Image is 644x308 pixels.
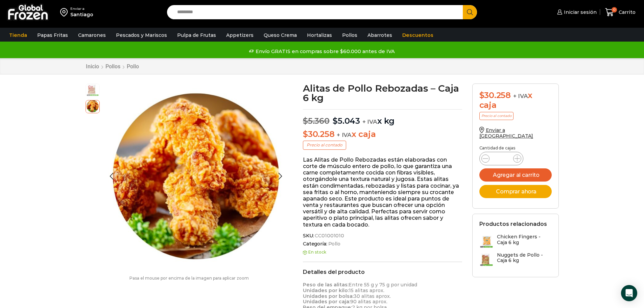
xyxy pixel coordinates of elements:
h1: Alitas de Pollo Rebozadas – Caja 6 kg [303,84,462,102]
span: Categoría: [303,241,462,247]
p: x caja [303,129,462,139]
span: Carrito [617,9,636,16]
span: + IVA [337,132,352,138]
a: Inicio [86,63,99,70]
div: Santiago [70,11,93,18]
p: Las Alitas de Pollo Rebozadas están elaboradas con corte de músculo entero de pollo, lo que garan... [303,157,462,228]
span: $ [479,90,484,100]
a: Pollos [105,63,121,70]
p: Precio al contado [303,141,346,149]
bdi: 5.043 [333,116,360,126]
h2: Detalles del producto [303,269,462,275]
span: $ [303,116,308,126]
p: Pasa el mouse por encima de la imagen para aplicar zoom [86,276,293,281]
span: + IVA [513,93,528,99]
a: 0 Carrito [603,4,637,20]
div: x caja [479,91,552,110]
a: Chicken Fingers - Caja 6 kg [479,234,552,248]
a: Descuentos [399,29,437,42]
input: Product quantity [495,154,508,163]
a: Tienda [6,29,30,42]
a: Enviar a [GEOGRAPHIC_DATA] [479,127,533,139]
strong: Unidades por caja: [303,299,350,305]
span: 0 [612,7,617,13]
bdi: 5.360 [303,116,330,126]
span: alitas-pollo [86,83,99,96]
a: Pollos [339,29,361,42]
h2: Productos relacionados [479,221,547,227]
div: Open Intercom Messenger [621,285,637,301]
p: En stock [303,250,462,255]
a: Pulpa de Frutas [174,29,219,42]
a: Nuggets de Pollo - Caja 6 kg [479,252,552,267]
h3: Chicken Fingers - Caja 6 kg [497,234,552,245]
a: Hortalizas [304,29,335,42]
span: $ [333,116,338,126]
span: $ [303,129,308,139]
a: Pollo [126,63,139,70]
span: SKU: [303,233,462,239]
span: CC01001010 [314,233,344,239]
a: Camarones [75,29,109,42]
bdi: 30.258 [303,129,334,139]
img: address-field-icon.svg [60,6,70,18]
button: Agregar al carrito [479,168,552,182]
bdi: 30.258 [479,90,511,100]
p: Precio al contado [479,112,514,120]
p: Cantidad de cajas [479,146,552,150]
a: Pescados y Mariscos [113,29,170,42]
strong: Unidades por bolsa: [303,293,354,299]
div: Enviar a [70,6,93,11]
span: alitas-de-pollo [86,99,99,113]
strong: Peso de las alitas: [303,282,349,288]
button: Comprar ahora [479,185,552,198]
a: Iniciar sesión [555,5,597,19]
p: x kg [303,109,462,126]
a: Queso Crema [260,29,300,42]
a: Appetizers [223,29,257,42]
a: Pollo [327,241,340,247]
a: Abarrotes [364,29,396,42]
a: Papas Fritas [34,29,71,42]
strong: Unidades por kilo: [303,287,349,293]
h3: Nuggets de Pollo - Caja 6 kg [497,252,552,264]
button: Search button [463,5,477,19]
nav: Breadcrumb [86,63,139,70]
span: + IVA [362,118,377,125]
span: Iniciar sesión [562,9,597,16]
